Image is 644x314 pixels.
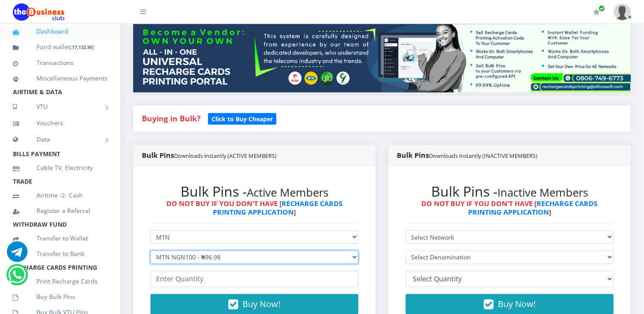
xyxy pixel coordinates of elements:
[13,68,107,88] a: Miscellaneous Payments
[72,44,92,50] b: 17,132.90
[498,185,589,200] small: Inactive Members
[406,183,614,200] h2: Bulk Pins -
[8,271,26,285] a: Chat for support
[13,271,107,291] a: Print Recharge Cards
[150,183,359,200] h2: Bulk Pins -
[13,129,107,150] a: Data
[13,3,64,21] img: Logo
[212,115,273,123] b: Click to Buy Cheaper
[498,299,536,310] span: Buy Now!
[142,113,200,123] strong: Buying in Bulk?
[150,271,359,287] input: Enter Quantity
[13,185,107,205] a: Airtime -2- Cash
[422,199,598,216] strong: DO NOT BUY IF YOU DON'T HAVE [ ]
[7,248,28,262] a: Chat for support
[397,151,538,160] strong: Bulk Pins
[469,199,598,216] a: RECHARGE CARDS PRINTING APPLICATION
[13,228,107,248] a: Transfer to Wallet
[429,152,538,160] small: Downloads instantly (INACTIVE MEMBERS)
[13,158,107,178] a: Cable TV, Electricity
[133,24,631,92] img: multitenant_rcp.png
[142,151,276,160] strong: Bulk Pins
[166,199,343,216] strong: DO NOT BUY IF YOU DON'T HAVE [ ]
[599,5,605,12] span: Renew/Upgrade Subscription
[70,44,94,50] small: [ ]
[13,53,107,73] a: Transactions
[13,96,107,117] a: VTU
[247,185,328,200] small: Active Members
[13,287,107,307] a: Buy Bulk Pins
[13,201,107,221] a: Register a Referral
[594,9,600,15] i: Renew/Upgrade Subscription
[614,3,631,20] img: User
[208,113,276,123] a: Click to Buy Cheaper
[13,113,107,133] a: Vouchers
[213,199,343,216] a: RECHARGE CARDS PRINTING APPLICATION
[174,152,276,160] small: Downloads instantly (ACTIVE MEMBERS)
[13,244,107,264] a: Transfer to Bank
[243,299,281,310] span: Buy Now!
[13,22,107,41] a: Dashboard
[13,37,107,57] a: Fund wallet[17,132.90]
